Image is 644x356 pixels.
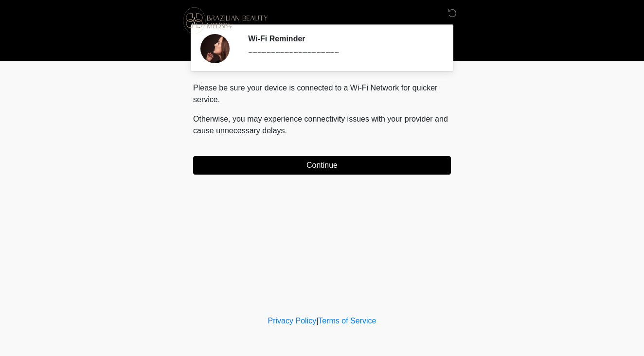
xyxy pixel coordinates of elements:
[268,317,317,325] a: Privacy Policy
[183,7,268,34] img: Brazilian Beauty Medspa Logo
[318,317,376,325] a: Terms of Service
[316,317,318,325] a: |
[248,47,436,59] div: ~~~~~~~~~~~~~~~~~~~~
[200,34,230,63] img: Agent Avatar
[285,126,287,135] span: .
[193,82,451,106] p: Please be sure your device is connected to a Wi-Fi Network for quicker service.
[193,113,451,137] p: Otherwise, you may experience connectivity issues with your provider and cause unnecessary delays
[193,156,451,175] button: Continue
